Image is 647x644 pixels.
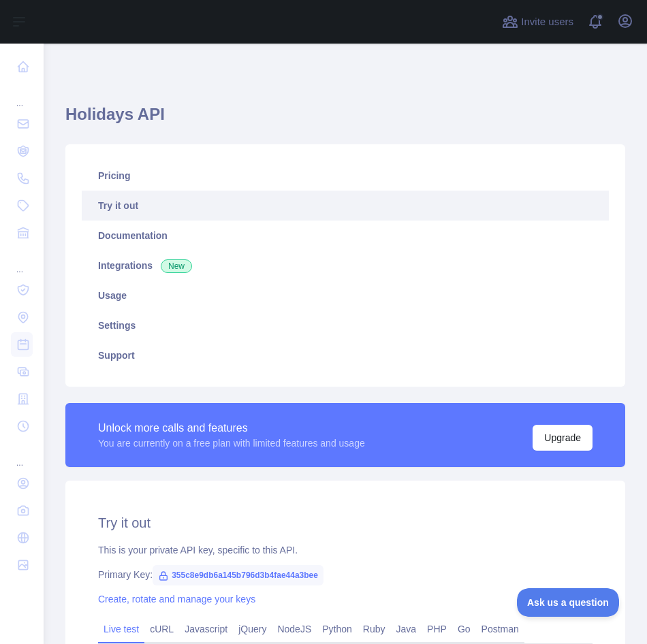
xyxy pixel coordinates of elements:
[358,618,391,640] a: Ruby
[179,618,233,640] a: Javascript
[153,565,323,585] span: 355c8e9db6a145b796d3b4fae44a3bee
[82,340,609,370] a: Support
[517,588,620,617] iframe: Toggle Customer Support
[82,161,609,191] a: Pricing
[98,420,365,436] div: Unlock more calls and features
[422,618,452,640] a: PHP
[82,221,609,251] a: Documentation
[476,618,524,640] a: Postman
[98,594,255,605] a: Create, rotate and manage your keys
[98,568,593,581] div: Primary Key:
[98,513,593,532] h2: Try it out
[98,543,593,557] div: This is your private API key, specific to this API.
[317,618,358,640] a: Python
[499,11,576,33] button: Invite users
[82,251,609,280] a: Integrations New
[452,618,476,640] a: Go
[533,425,593,451] button: Upgrade
[11,82,33,109] div: ...
[11,441,33,468] div: ...
[98,436,365,450] div: You are currently on a free plan with limited features and usage
[144,618,179,640] a: cURL
[521,14,573,30] span: Invite users
[161,259,192,273] span: New
[391,618,422,640] a: Java
[272,618,317,640] a: NodeJS
[98,618,144,640] a: Live test
[11,248,33,275] div: ...
[82,310,609,340] a: Settings
[233,618,272,640] a: jQuery
[82,280,609,310] a: Usage
[65,103,625,136] h1: Holidays API
[82,191,609,221] a: Try it out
